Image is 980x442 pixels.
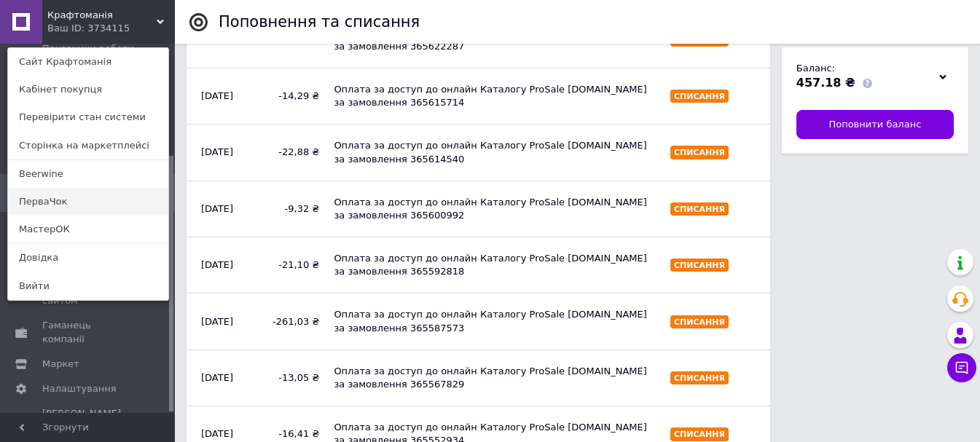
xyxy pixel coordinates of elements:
[326,132,663,173] div: Оплата за доступ до онлайн Каталогу ProSale [DOMAIN_NAME] за замовлення 365614540
[326,76,663,117] div: Оплата за доступ до онлайн Каталогу ProSale [DOMAIN_NAME] за замовлення 365615714
[8,103,168,131] a: Перевірити стан системи
[267,427,319,441] span: -16,41 ₴
[674,374,725,383] span: Списання
[674,430,725,439] span: Списання
[267,371,319,384] span: -13,05 ₴
[674,36,725,45] span: Списання
[796,110,954,139] a: Поповнити баланс
[219,15,420,30] div: Поповнення та списання
[796,76,855,90] span: 457.18 ₴
[8,160,168,188] a: Beerwine
[8,188,168,216] a: ПерваЧок
[828,118,921,131] span: Поповнити баланс
[326,189,663,229] div: Оплата за доступ до онлайн Каталогу ProSale [DOMAIN_NAME] за замовлення 365600992
[201,203,233,214] time: [DATE]
[326,245,663,285] div: Оплата за доступ до онлайн Каталогу ProSale [DOMAIN_NAME] за замовлення 365592818
[674,261,725,270] span: Списання
[8,272,168,300] a: Вийти
[947,353,976,382] button: Чат з покупцем
[8,244,168,272] a: Довідка
[267,259,319,272] span: -21,10 ₴
[201,259,233,270] time: [DATE]
[201,316,233,327] time: [DATE]
[674,205,725,214] span: Списання
[8,76,168,103] a: Кабінет покупця
[201,428,233,439] time: [DATE]
[201,34,233,45] time: [DATE]
[796,63,835,74] span: Баланс:
[42,319,135,345] span: Гаманець компанії
[267,202,319,216] span: -9,32 ₴
[8,216,168,243] a: МастерОК
[326,358,663,398] div: Оплата за доступ до онлайн Каталогу ProSale [DOMAIN_NAME] за замовлення 365567829
[674,148,725,157] span: Списання
[47,9,157,22] span: Крафтоманія
[201,90,233,101] time: [DATE]
[42,382,117,395] span: Налаштування
[674,317,725,327] span: Списання
[267,90,319,103] span: -14,29 ₴
[201,146,233,157] time: [DATE]
[47,22,109,35] div: Ваш ID: 3734115
[8,132,168,159] a: Сторінка на маркетплейсі
[201,372,233,383] time: [DATE]
[326,301,663,342] div: Оплата за доступ до онлайн Каталогу ProSale [DOMAIN_NAME] за замовлення 365587573
[42,358,79,371] span: Маркет
[8,48,168,76] a: Сайт Крафтоманія
[267,146,319,159] span: -22,88 ₴
[674,92,725,101] span: Списання
[267,315,319,328] span: -261,03 ₴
